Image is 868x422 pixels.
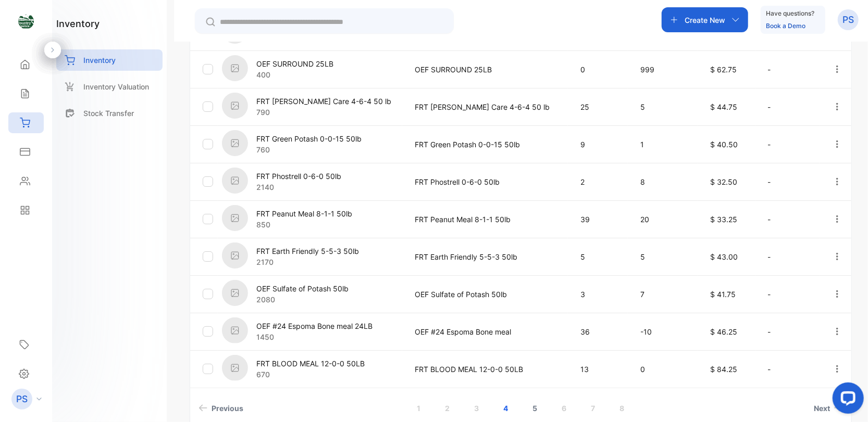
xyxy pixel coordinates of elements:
p: 5 [580,251,619,262]
span: $ 41.75 [710,290,736,299]
p: - [768,214,811,225]
span: Previous [212,403,243,414]
a: Page 6 [549,399,579,418]
p: PS [16,392,28,406]
span: $ 44.75 [710,103,737,111]
p: FRT Peanut Meal 8-1-1 50lb [415,214,559,225]
p: 2 [580,176,619,187]
p: FRT Phostrell 0-6-0 50lb [415,176,559,187]
p: 9 [580,139,619,150]
p: PS [842,13,854,27]
span: $ 46.25 [710,327,737,336]
a: Page 7 [578,399,607,418]
p: 790 [256,107,391,118]
a: Page 8 [607,399,637,418]
p: -10 [640,326,689,337]
a: Inventory [56,49,163,71]
p: 2170 [256,257,359,267]
span: $ 33.25 [710,215,737,224]
p: OEF #24 Espoma Bone meal [415,326,559,337]
p: 1 [640,139,689,150]
iframe: LiveChat chat widget [824,378,868,422]
p: OEF #24 Espoma Bone meal 24LB [256,321,373,331]
span: Next [814,403,830,414]
img: logo [18,14,34,29]
p: 7 [640,289,689,300]
p: - [768,289,811,300]
p: FRT Earth Friendly 5-5-3 50lb [256,246,359,257]
button: Create New [662,7,748,32]
p: OEF SURROUND 25LB [256,58,333,69]
p: OEF Sulfate of Potash 50lb [256,283,349,294]
img: item [222,317,248,343]
p: - [768,176,811,187]
img: item [222,55,248,81]
img: item [222,93,248,119]
p: 13 [580,364,619,375]
span: $ 84.25 [710,365,737,374]
p: FRT Phostrell 0-6-0 50lb [256,171,341,182]
p: 20 [640,214,689,225]
p: FRT [PERSON_NAME] Care 4-6-4 50 lb [415,101,559,112]
p: 5 [640,251,689,262]
p: 760 [256,144,362,155]
span: $ 32.50 [710,177,737,186]
p: Have questions? [766,8,814,19]
p: - [768,101,811,112]
p: Inventory Valuation [83,81,149,92]
h1: inventory [56,17,100,31]
p: 39 [580,214,619,225]
p: 0 [580,64,619,75]
p: Inventory [83,55,116,66]
img: item [222,168,248,194]
img: item [222,355,248,381]
p: 25 [580,101,619,112]
a: Next page [810,399,847,418]
p: Create New [685,15,725,25]
a: Page 2 [432,399,462,418]
p: 999 [640,64,689,75]
a: Book a Demo [766,22,805,30]
ul: Pagination [190,399,851,418]
p: 670 [256,369,365,380]
a: Inventory Valuation [56,76,163,97]
p: - [768,326,811,337]
img: item [222,280,248,306]
p: - [768,364,811,375]
p: - [768,64,811,75]
p: 0 [640,364,689,375]
p: 850 [256,219,352,230]
p: 2080 [256,294,349,305]
p: FRT Green Potash 0-0-15 50lb [256,133,362,144]
a: Page 3 [462,399,491,418]
p: OEF SURROUND 25LB [415,64,559,75]
p: 8 [640,176,689,187]
img: item [222,130,248,156]
button: PS [838,7,859,32]
p: 5 [640,101,689,112]
a: Page 4 is your current page [491,399,520,418]
p: Stock Transfer [83,108,134,119]
p: FRT Peanut Meal 8-1-1 50lb [256,208,352,219]
p: FRT BLOOD MEAL 12-0-0 50LB [415,364,559,375]
p: 3 [580,289,619,300]
span: $ 40.50 [710,140,738,149]
span: $ 62.75 [710,65,737,74]
p: OEF Sulfate of Potash 50lb [415,289,559,300]
p: 2140 [256,182,341,193]
span: $ 43.00 [710,252,738,261]
p: - [768,251,811,262]
p: FRT [PERSON_NAME] Care 4-6-4 50 lb [256,96,391,107]
p: FRT Green Potash 0-0-15 50lb [415,139,559,150]
a: Previous page [194,399,247,418]
a: Page 1 [404,399,433,418]
p: 36 [580,326,619,337]
p: 400 [256,69,333,80]
a: Stock Transfer [56,103,163,124]
p: 1450 [256,331,373,342]
a: Page 5 [520,399,550,418]
img: item [222,242,248,268]
p: FRT BLOOD MEAL 12-0-0 50LB [256,358,365,369]
p: - [768,139,811,150]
